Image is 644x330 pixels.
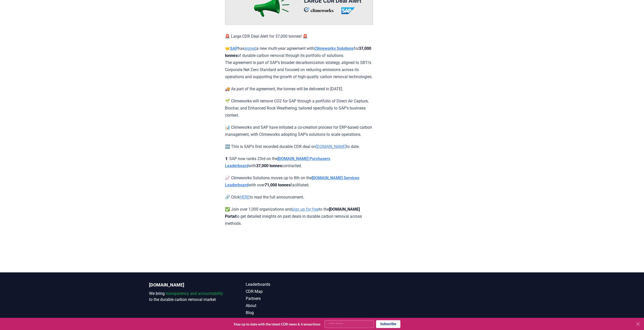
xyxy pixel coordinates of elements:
a: Partners [246,296,322,302]
a: HERE [240,195,250,200]
span: transparency and accountability [166,291,223,296]
p: 🔗 Click to read the full announcement. [225,194,373,201]
p: We bring to the durable carbon removal market [149,291,225,303]
a: Climeworks Solutions [314,46,354,51]
p: [DOMAIN_NAME] [149,281,225,289]
a: sign up for free [292,207,319,212]
a: [DOMAIN_NAME] [316,144,346,149]
p: 🌱 Climeworks will remove CO2 for SAP through a portfolio of Direct Air Capture, Biochar, and Enha... [225,98,373,119]
strong: 37,000 tonnes [256,163,282,168]
p: 🚨 Large CDR Deal Alert for 37,000 tonnes! 🚨 [225,33,373,40]
p: 🚚 As part of the agreement, the tonnes will be delivered in [DATE]. [225,85,373,93]
a: signed [244,46,256,51]
a: SAP [230,46,238,51]
p: 🆕 This is SAP's first recorded durable CDR deal on to date. [225,143,373,150]
a: Blog [246,310,322,316]
a: Terms of Service [246,317,322,323]
p: ✅ Join over 1,000 organizations and to the to get detailed insights on past deals in durable carb... [225,206,373,227]
p: ⬆ SAP now ranks 23rd on the with contracted. [225,155,373,169]
a: About [246,303,322,309]
p: 📊 Climeworks and SAP have initiated a co-creation process for ERP-based carbon management, with C... [225,124,373,138]
p: 📈 Climeworks Solutions moves up to 8th on the with over facilitated. [225,174,373,189]
a: [DOMAIN_NAME] Purchasers Leaderboard [225,156,330,168]
a: Leaderboards [246,281,322,288]
a: CDR Map [246,289,322,295]
strong: 71,000 tonnes [265,183,290,187]
p: 🤝 has a new multi-year agreement with for of durable carbon removal through its portfolio of solu... [225,45,373,80]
